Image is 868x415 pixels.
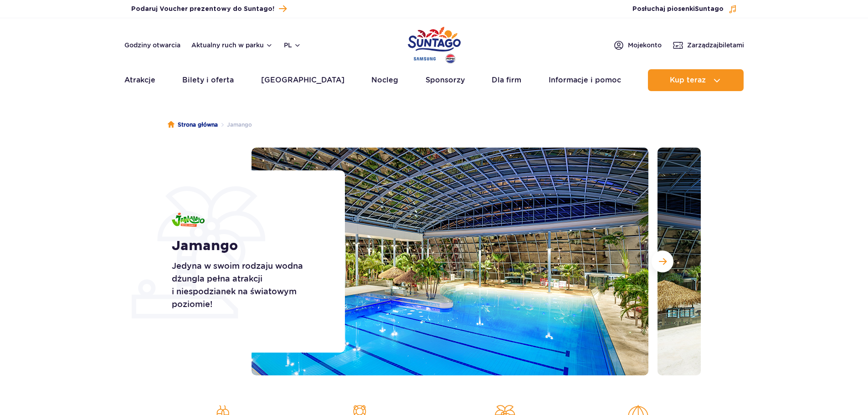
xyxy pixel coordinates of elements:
[408,23,461,65] a: Park of Poland
[168,120,218,129] a: Strona główna
[632,5,724,14] span: Posłuchaj piosenki
[172,213,205,227] img: Jamango
[648,69,744,91] button: Kup teraz
[182,69,234,91] a: Bilety i oferta
[131,5,274,14] span: Podaruj Voucher prezentowy do Suntago!
[652,251,673,272] button: Następny slajd
[124,41,180,50] a: Godziny otwarcia
[172,238,324,254] h1: Jamango
[687,41,744,50] span: Zarządzaj biletami
[131,3,287,15] a: Podaruj Voucher prezentowy do Suntago!
[261,69,344,91] a: [GEOGRAPHIC_DATA]
[492,69,521,91] a: Dla firm
[632,5,737,14] button: Posłuchaj piosenkiSuntago
[426,69,465,91] a: Sponsorzy
[371,69,398,91] a: Nocleg
[549,69,621,91] a: Informacje i pomoc
[673,40,744,51] a: Zarządzajbiletami
[695,6,724,12] span: Suntago
[670,76,706,84] span: Kup teraz
[124,69,155,91] a: Atrakcje
[613,40,662,51] a: Mojekonto
[191,41,273,49] button: Aktualny ruch w parku
[172,260,324,311] p: Jedyna w swoim rodzaju wodna dżungla pełna atrakcji i niespodzianek na światowym poziomie!
[284,41,301,50] button: pl
[218,120,252,129] li: Jamango
[628,41,662,50] span: Moje konto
